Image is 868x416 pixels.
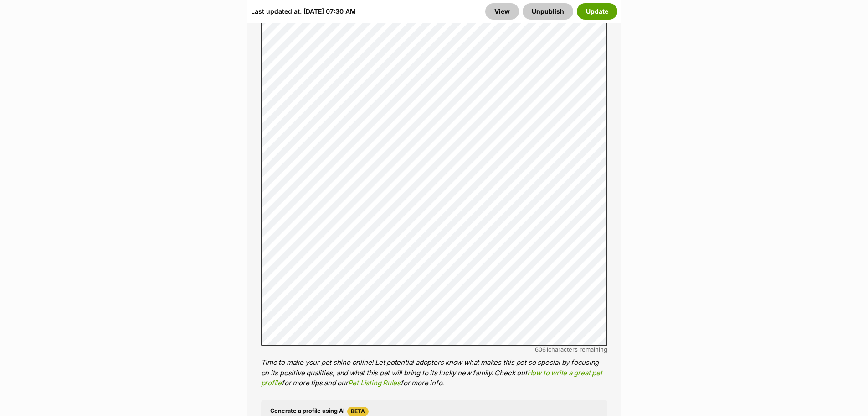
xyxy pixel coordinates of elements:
[261,358,607,389] p: Time to make your pet shine online! Let potential adopters know what makes this pet so special by...
[523,3,573,20] button: Unpublish
[251,3,356,20] div: Last updated at: [DATE] 07:30 AM
[261,369,602,388] a: How to write a great pet profile
[270,407,598,416] h4: Generate a profile using AI
[348,379,401,387] a: Pet Listing Rules
[261,346,607,353] div: characters remaining
[485,3,519,20] a: View
[347,407,369,416] span: Beta
[577,3,617,20] button: Update
[535,346,548,353] span: 6061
